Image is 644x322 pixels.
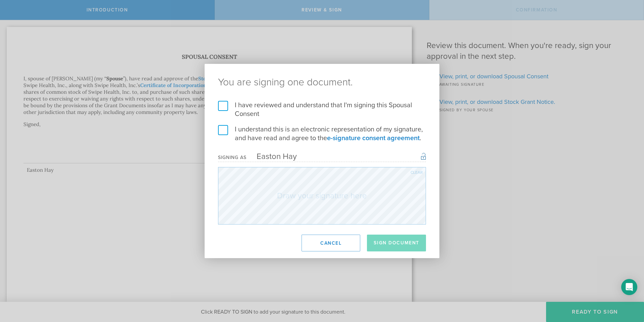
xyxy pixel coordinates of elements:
[621,279,637,295] div: Open Intercom Messenger
[218,101,426,118] label: I have reviewed and understand that I'm signing this Spousal Consent
[247,152,297,161] div: Easton Hay
[302,235,360,251] button: Cancel
[367,235,426,251] button: Sign Document
[218,155,247,160] div: Signing as
[218,77,426,87] ng-pluralize: You are signing one document.
[218,125,426,143] label: I understand this is an electronic representation of my signature, and have read and agree to the .
[327,134,420,142] a: e-signature consent agreement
